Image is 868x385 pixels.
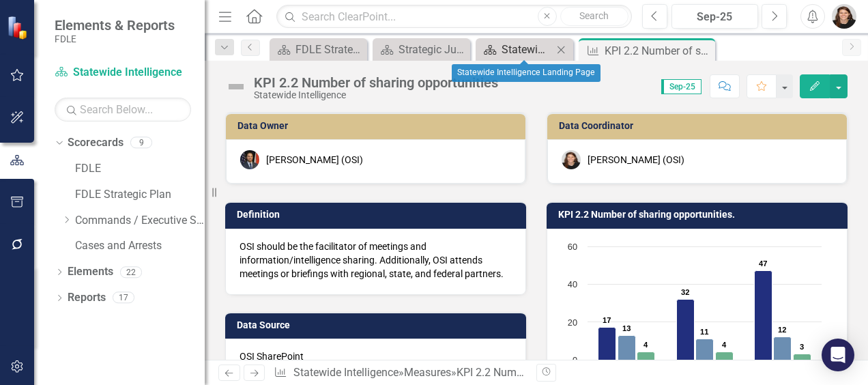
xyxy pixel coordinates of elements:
[661,79,701,94] span: Sep-25
[573,355,577,365] text: 0
[568,242,577,252] text: 60
[254,75,498,90] div: KPI 2.2 Number of sharing opportunities
[68,135,124,151] a: Scorecards
[7,16,31,40] img: ClearPoint Strategy
[622,324,631,332] text: 13
[562,150,581,169] img: Linda Infinger
[568,317,577,328] text: 20
[404,366,451,379] a: Measures
[605,42,712,59] div: KPI 2.2 Number of sharing opportunities
[225,76,247,98] img: Not Defined
[716,352,734,360] path: Aug-25, 4. Information Sharing Opportunities (External).
[399,41,467,58] div: Strategic Justice Command
[274,365,526,381] div: » »
[637,352,655,360] path: Jul-25, 4. Information Sharing Opportunities (External).
[559,121,840,131] h3: Data Coordinator
[68,290,106,306] a: Reports
[643,341,648,349] text: 4
[677,299,695,360] path: Aug-25, 32. Total Sharing Opportunities FYTD.
[266,153,363,167] div: [PERSON_NAME] (OSI)
[637,352,811,360] g: Information Sharing Opportunities (External), bar series 3 of 3 with 3 bars.
[800,343,804,351] text: 3
[254,90,498,100] div: Statewide Intelligence
[55,17,175,33] span: Elements & Reports
[598,270,772,360] g: Total Sharing Opportunities FYTD, bar series 1 of 3 with 3 bars.
[568,279,577,289] text: 40
[55,98,191,122] input: Search Below...
[240,350,512,363] p: OSI SharePoint
[130,137,152,149] div: 9
[68,264,113,280] a: Elements
[55,33,175,44] small: FDLE
[700,328,708,336] text: 11
[671,4,758,29] button: Sep-25
[778,326,786,334] text: 12
[237,121,519,131] h3: Data Owner
[832,4,856,29] img: Linda Infinger
[696,339,714,360] path: Aug-25, 11. Information Sharing Opportunities (Internal).
[273,41,364,58] a: FDLE Strategic Plan
[681,288,689,296] text: 32
[618,335,792,360] g: Information Sharing Opportunities (Internal), bar series 2 of 3 with 3 bars.
[240,150,259,169] img: Tommy Capobianco
[774,337,792,360] path: Sep-25, 12. Information Sharing Opportunities (Internal).
[295,41,364,58] div: FDLE Strategic Plan
[276,5,632,29] input: Search ClearPoint...
[822,339,854,371] div: Open Intercom Messenger
[240,240,512,281] p: OSI should be the facilitator of meetings and information/intelligence sharing. Additionally, OSI...
[479,41,553,58] a: Statewide Intelligence Landing Page
[558,210,841,220] h3: KPI 2.2 Number of sharing opportunities.
[560,7,628,26] button: Search
[794,354,811,360] path: Sep-25, 3. Information Sharing Opportunities (External).
[237,320,519,330] h3: Data Source
[120,266,142,278] div: 22
[75,161,205,177] a: FDLE
[618,335,636,360] path: Jul-25, 13. Information Sharing Opportunities (Internal).
[457,366,650,379] div: KPI 2.2 Number of sharing opportunities
[75,238,205,254] a: Cases and Arrests
[237,210,519,220] h3: Definition
[603,316,611,324] text: 17
[598,327,616,360] path: Jul-25, 17. Total Sharing Opportunities FYTD.
[676,9,753,25] div: Sep-25
[75,213,205,229] a: Commands / Executive Support Branch
[579,10,609,21] span: Search
[75,187,205,203] a: FDLE Strategic Plan
[759,259,767,268] text: 47
[755,270,772,360] path: Sep-25, 47. Total Sharing Opportunities FYTD.
[452,64,601,82] div: Statewide Intelligence Landing Page
[502,41,553,58] div: Statewide Intelligence Landing Page
[722,341,727,349] text: 4
[588,153,684,167] div: [PERSON_NAME] (OSI)
[113,292,134,304] div: 17
[55,65,191,81] a: Statewide Intelligence
[376,41,467,58] a: Strategic Justice Command
[293,366,399,379] a: Statewide Intelligence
